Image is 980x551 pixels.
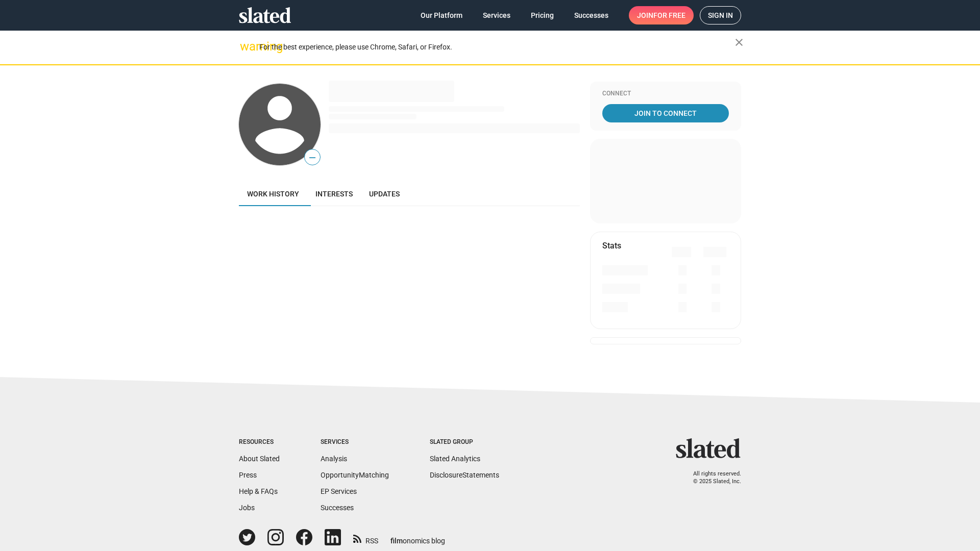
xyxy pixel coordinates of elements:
span: Join To Connect [604,104,727,122]
a: DisclosureStatements [430,471,499,479]
a: About Slated [239,455,280,463]
span: Our Platform [421,6,462,24]
a: Slated Analytics [430,455,480,463]
span: Pricing [531,6,554,24]
a: Sign in [700,6,741,24]
div: Services [321,438,389,446]
a: Work history [239,182,307,206]
a: Successes [321,504,354,512]
a: Joinfor free [629,6,694,24]
mat-icon: close [733,36,745,48]
a: Join To Connect [602,104,729,122]
div: Connect [602,90,729,98]
span: Interests [315,190,353,198]
span: Successes [574,6,608,24]
span: — [305,151,320,164]
a: Analysis [321,455,347,463]
a: RSS [353,530,378,546]
a: Updates [361,182,408,206]
div: For the best experience, please use Chrome, Safari, or Firefox. [259,40,735,54]
span: Work history [247,190,299,198]
a: Interests [307,182,361,206]
span: Sign in [708,7,733,24]
a: Jobs [239,504,255,512]
span: Services [483,6,510,24]
span: Updates [369,190,400,198]
a: Press [239,471,257,479]
a: filmonomics blog [390,528,445,546]
a: OpportunityMatching [321,471,389,479]
div: Slated Group [430,438,499,446]
a: Successes [566,6,617,24]
a: Our Platform [412,6,471,24]
mat-card-title: Stats [602,240,621,251]
span: film [390,537,403,545]
a: Pricing [523,6,562,24]
a: Services [475,6,519,24]
div: Resources [239,438,280,446]
a: Help & FAQs [239,487,278,495]
p: All rights reserved. © 2025 Slated, Inc. [682,470,741,485]
span: for free [653,6,685,24]
a: EP Services [321,487,357,495]
mat-icon: warning [240,40,252,53]
span: Join [637,6,685,24]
